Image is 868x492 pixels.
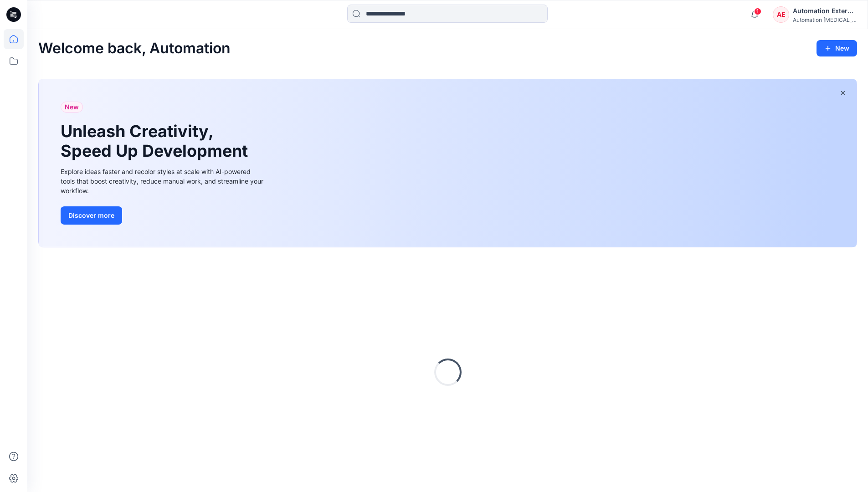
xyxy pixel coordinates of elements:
[61,206,122,225] button: Discover more
[754,8,761,15] span: 1
[817,40,857,56] button: New
[61,122,252,161] h1: Unleash Creativity, Speed Up Development
[61,167,266,195] div: Explore ideas faster and recolor styles at scale with AI-powered tools that boost creativity, red...
[773,6,789,23] div: AE
[65,102,79,113] span: New
[38,40,231,57] h2: Welcome back, Automation
[793,16,857,23] div: Automation [MEDICAL_DATA]...
[61,206,266,225] a: Discover more
[793,5,857,16] div: Automation External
